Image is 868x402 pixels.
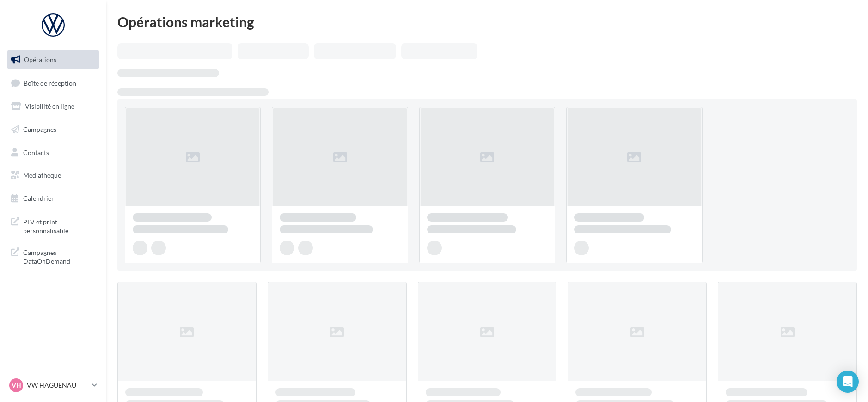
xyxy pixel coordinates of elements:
a: Visibilité en ligne [6,97,101,116]
p: VW HAGUENAU [27,381,88,390]
a: Campagnes [6,120,101,139]
a: PLV et print personnalisable [6,212,101,239]
div: Opérations marketing [117,15,857,29]
div: Open Intercom Messenger [837,371,859,393]
span: Boîte de réception [24,79,76,87]
a: Boîte de réception [6,73,101,93]
a: VH VW HAGUENAU [7,377,99,394]
a: Médiathèque [6,166,101,185]
span: VH [12,381,21,390]
span: Contacts [23,148,49,156]
span: Calendrier [23,194,54,202]
span: Visibilité en ligne [25,102,74,110]
span: Médiathèque [23,171,61,179]
a: Opérations [6,50,101,69]
a: Campagnes DataOnDemand [6,242,101,270]
span: Opérations [24,56,56,63]
span: Campagnes [23,125,56,133]
span: PLV et print personnalisable [23,216,95,235]
span: Campagnes DataOnDemand [23,246,95,266]
a: Contacts [6,143,101,162]
a: Calendrier [6,189,101,208]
